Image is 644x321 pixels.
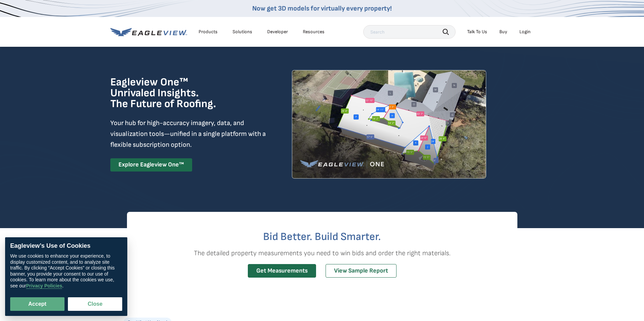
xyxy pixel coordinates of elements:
[248,264,316,278] a: Get Measurements
[326,264,397,278] a: View Sample Report
[499,29,507,35] a: Buy
[199,29,218,35] div: Products
[233,29,252,35] div: Solutions
[110,77,251,109] h1: Eagleview One™ Unrivaled Insights. The Future of Roofing.
[110,118,267,150] p: Your hub for high-accuracy imagery, data, and visualization tools—unified in a single platform wi...
[10,253,122,289] div: We use cookies to enhance your experience, to display customized content, and to analyze site tra...
[10,242,122,250] div: Eagleview’s Use of Cookies
[127,248,517,259] p: The detailed property measurements you need to win bids and order the right materials.
[252,4,392,13] a: Now get 3D models for virtually every property!
[363,25,456,39] input: Search
[267,29,288,35] a: Developer
[303,29,325,35] div: Resources
[68,297,122,311] button: Close
[467,29,487,35] div: Talk To Us
[110,158,192,172] a: Explore Eagleview One™
[519,29,531,35] div: Login
[10,297,65,311] button: Accept
[127,232,517,242] h2: Bid Better. Build Smarter.
[26,283,62,289] a: Privacy Policies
